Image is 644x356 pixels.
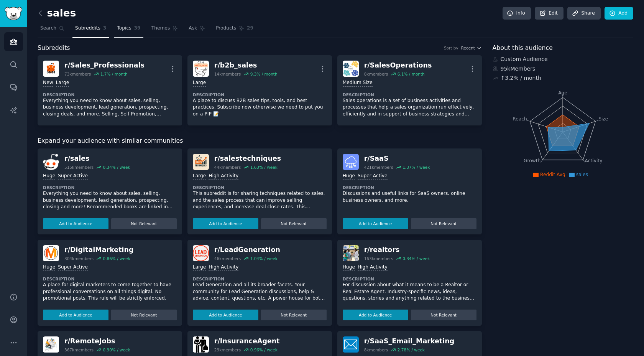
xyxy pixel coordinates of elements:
div: New [43,79,53,87]
div: Custom Audience [493,55,634,63]
img: salestechniques [193,154,209,170]
dt: Description [193,92,327,97]
div: 1.37 % / week [402,165,430,170]
span: Topics [117,25,131,32]
span: Ask [189,25,197,32]
div: High Activity [209,173,238,180]
dt: Description [343,92,476,97]
div: High Activity [358,264,388,271]
div: 163k members [364,256,393,261]
div: Huge [343,264,355,271]
span: Recent [461,45,475,51]
div: Large [193,79,206,87]
div: 44k members [214,165,241,170]
div: 421k members [364,165,393,170]
dt: Description [343,185,476,190]
span: Subreddits [75,25,100,32]
tspan: Reach [513,116,527,121]
div: r/ SalesOperations [364,61,432,70]
div: r/ RemoteJobs [64,336,130,346]
tspan: Growth [524,158,540,163]
div: High Activity [209,264,238,271]
button: Not Relevant [261,218,327,229]
button: Not Relevant [111,218,177,229]
span: 29 [247,25,253,32]
div: 515k members [64,165,94,170]
button: Add to Audience [343,310,408,320]
img: InsuranceAgent [193,336,209,353]
p: For discussion about what it means to be a Realtor or Real Estate Agent. Industry-specific news, ... [343,282,476,302]
div: 73k members [64,71,91,77]
div: 29k members [214,347,241,353]
dt: Description [43,185,177,190]
dt: Description [343,276,476,282]
div: r/ SaaS [364,154,430,163]
dt: Description [43,92,177,97]
button: Not Relevant [261,310,327,320]
div: 9.3 % / month [250,71,278,77]
span: Subreddits [38,43,70,53]
span: Reddit Avg [540,172,565,177]
div: r/ sales [64,154,130,163]
div: Huge [43,264,55,271]
a: Sales_Professionalsr/Sales_Professionals73kmembers1.7% / monthNewLargeDescriptionEverything you n... [38,55,182,125]
a: Add [605,7,633,20]
div: Huge [343,173,355,180]
a: Search [38,22,67,38]
button: Add to Audience [43,218,108,229]
div: 6.1 % / month [398,71,425,77]
dt: Description [193,185,327,190]
tspan: Activity [585,158,602,163]
img: SaaS [343,154,359,170]
div: r/ Sales_Professionals [64,61,145,70]
img: GummySearch logo [5,7,22,20]
div: Super Active [58,264,88,271]
div: Huge [43,173,55,180]
div: 0.90 % / week [103,347,130,353]
div: Super Active [358,173,388,180]
button: Add to Audience [193,310,258,320]
p: This subreddit is for sharing techniques related to sales, and the sales process that can improve... [193,190,327,211]
a: Products29 [213,22,256,38]
button: Not Relevant [111,310,177,320]
img: SalesOperations [343,61,359,77]
span: 39 [134,25,141,32]
div: 46k members [214,256,241,261]
div: 1.04 % / week [250,256,278,261]
p: Discussions and useful links for SaaS owners, online business owners, and more. [343,190,476,204]
div: 2.78 % / week [398,347,425,353]
img: b2b_sales [193,61,209,77]
dt: Description [193,276,327,282]
a: Ask [186,22,208,38]
div: 304k members [64,256,94,261]
div: Super Active [58,173,88,180]
div: 0.96 % / week [250,347,278,353]
a: SalesOperationsr/SalesOperations8kmembers6.1% / monthMedium SizeDescriptionSales operations is a ... [337,55,482,125]
div: 367k members [64,347,94,353]
span: Themes [151,25,170,32]
button: Add to Audience [43,310,108,320]
img: Sales_Professionals [43,61,59,77]
div: 14k members [214,71,241,77]
a: Topics39 [114,22,143,38]
div: 1.63 % / week [250,165,278,170]
div: Medium Size [343,79,373,87]
span: About this audience [493,43,553,53]
button: Add to Audience [193,218,258,229]
p: Everything you need to know about sales, selling, business development, lead generation, prospect... [43,190,177,211]
img: sales [43,154,59,170]
div: r/ InsuranceAgent [214,336,280,346]
p: A place for digital marketers to come together to have professional conversations on all things d... [43,282,177,302]
p: A place to discuss B2B sales tips, tools, and best practices. Subscribe now otherwise we need to ... [193,97,327,118]
div: 0.34 % / week [103,165,130,170]
div: r/ SaaS_Email_Marketing [364,336,455,346]
a: Themes [149,22,181,38]
button: Not Relevant [411,218,476,229]
div: 1.7 % / month [100,71,128,77]
div: 8k members [364,347,388,353]
span: Expand your audience with similar communities [38,136,183,146]
tspan: Size [598,116,608,121]
div: r/ LeadGeneration [214,245,280,255]
div: Large [56,79,69,87]
div: r/ DigitalMarketing [64,245,134,255]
